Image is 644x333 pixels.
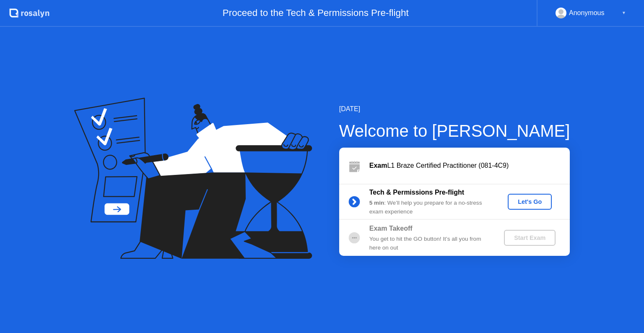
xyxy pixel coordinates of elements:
div: Let's Go [511,198,548,205]
div: [DATE] [339,104,570,114]
div: You get to hit the GO button! It’s all you from here on out [369,235,490,252]
div: Anonymous [569,8,605,18]
div: ▼ [622,8,626,18]
div: : We’ll help you prepare for a no-stress exam experience [369,199,490,216]
button: Let's Go [508,194,552,210]
div: L1 Braze Certified Practitioner (081-4C9) [369,161,570,171]
b: Exam Takeoff [369,225,413,232]
button: Start Exam [504,230,556,246]
b: 5 min [369,200,384,206]
b: Tech & Permissions Pre-flight [369,189,464,196]
div: Start Exam [507,234,552,241]
div: Welcome to [PERSON_NAME] [339,118,570,143]
b: Exam [369,162,387,169]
